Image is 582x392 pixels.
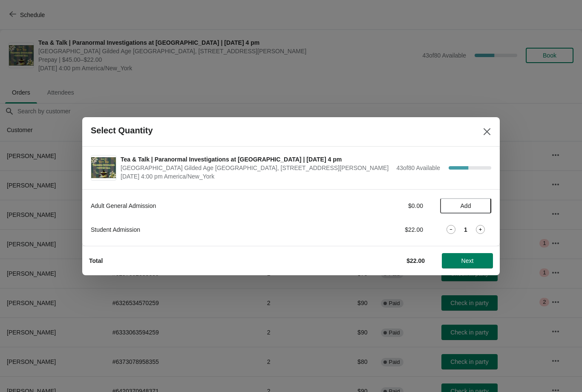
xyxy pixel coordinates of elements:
[396,164,440,171] span: 43 of 80 Available
[91,225,327,234] div: Student Admission
[479,124,495,139] button: Close
[91,157,116,178] img: Tea & Talk | Paranormal Investigations at Ventfort Hall | August 19 at 4 pm | Ventfort Hall Gilde...
[406,257,425,264] strong: $22.00
[121,172,392,181] span: [DATE] 4:00 pm America/New_York
[121,164,392,172] span: [GEOGRAPHIC_DATA] Gilded Age [GEOGRAPHIC_DATA], [STREET_ADDRESS][PERSON_NAME]
[89,257,103,264] strong: Total
[440,198,491,213] button: Add
[91,126,153,135] h2: Select Quantity
[461,257,474,264] span: Next
[344,202,423,210] div: $0.00
[91,202,327,210] div: Adult General Admission
[344,225,423,234] div: $22.00
[442,253,493,268] button: Next
[121,155,392,164] span: Tea & Talk | Paranormal Investigations at [GEOGRAPHIC_DATA] | [DATE] 4 pm
[464,225,467,234] strong: 1
[461,202,471,209] span: Add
